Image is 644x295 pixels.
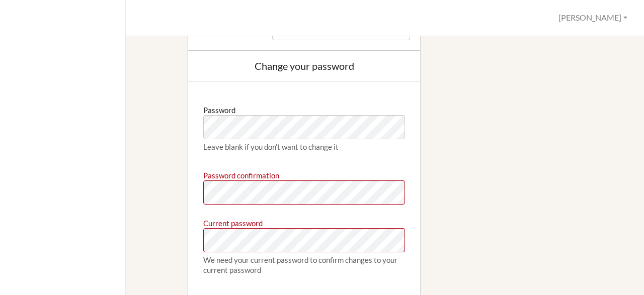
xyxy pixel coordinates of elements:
[198,61,410,71] div: Change your password
[203,102,235,115] label: Password
[203,167,279,180] label: Password confirmation
[554,9,632,27] button: [PERSON_NAME]
[203,215,263,228] label: Current password
[203,142,405,152] div: Leave blank if you don’t want to change it
[203,255,405,275] div: We need your current password to confirm changes to your current password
